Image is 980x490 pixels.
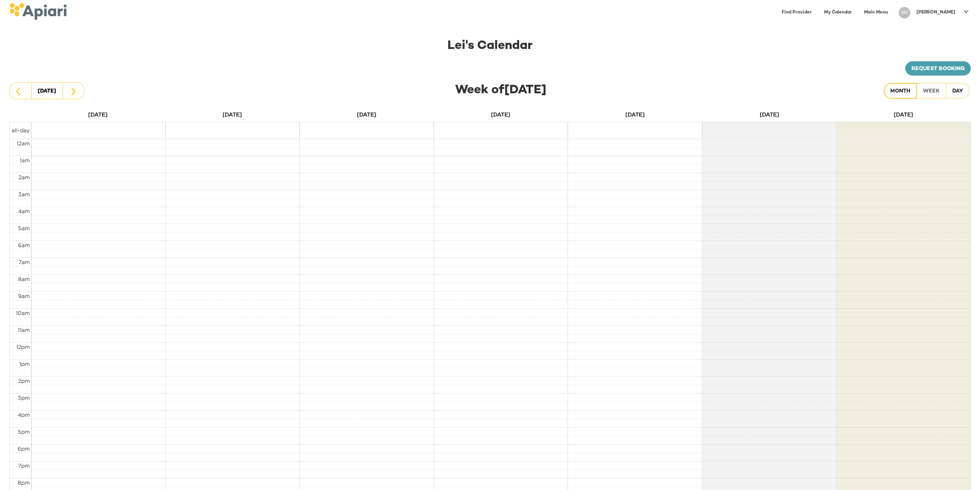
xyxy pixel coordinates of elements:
span: 8am [18,276,30,282]
span: 1am [20,157,30,163]
span: Request booking [911,64,965,74]
div: Week [923,87,940,96]
span: [DATE] [223,111,242,117]
span: 5pm [18,429,30,434]
button: Month [884,83,917,99]
span: 4am [18,208,30,214]
span: 7am [18,259,30,265]
a: Main Menu [859,5,893,20]
button: Week [916,83,946,99]
span: [DATE] [760,111,779,117]
a: Request booking [905,61,971,76]
span: 5am [18,225,30,231]
div: [DATE] [38,86,56,97]
span: 3pm [18,395,30,401]
a: Find Provider [777,5,816,20]
span: 8pm [18,480,30,485]
span: [DATE] [88,111,107,117]
span: 11am [18,327,30,333]
span: 6am [18,242,30,248]
p: [PERSON_NAME] [916,9,955,16]
div: Week of [DATE] [106,82,874,99]
button: Day [946,83,970,99]
div: Day [952,87,963,96]
span: 4pm [18,412,30,418]
span: [DATE] [625,111,645,117]
div: Month [890,87,910,96]
span: 7pm [18,463,30,468]
span: 1pm [19,361,30,367]
span: 2am [18,174,30,180]
div: Lei 's Calendar [9,37,971,55]
span: 12pm [16,344,30,350]
span: [DATE] [894,111,913,117]
span: 9am [18,293,30,299]
span: [DATE] [357,111,376,117]
span: 12am [17,140,30,146]
span: [DATE] [491,111,510,117]
div: HC [899,7,910,19]
span: 2pm [18,378,30,384]
span: 3am [18,191,30,197]
img: logo [9,3,67,20]
span: 6pm [18,446,30,451]
a: My Calendar [819,5,856,20]
button: [DATE] [31,82,63,99]
span: 10am [16,310,30,316]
